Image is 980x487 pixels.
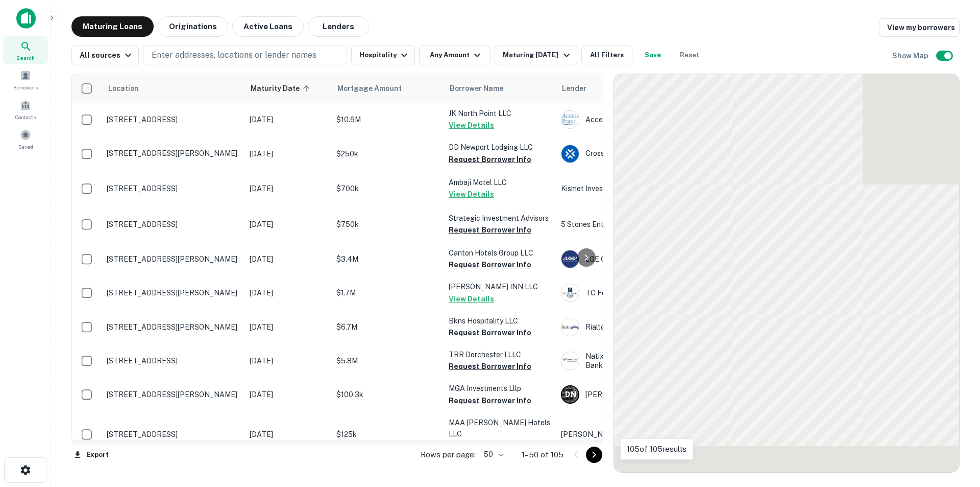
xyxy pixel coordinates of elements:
p: Bkns Hospitality LLC [449,315,551,327]
p: [DATE] [250,287,326,298]
h6: Show Map [892,50,930,61]
button: Request Borrower Info [449,439,531,452]
span: Maturity Date [251,82,313,95]
button: Active Loans [232,16,304,37]
p: Enter addresses, locations or lender names [152,49,316,61]
p: [STREET_ADDRESS][PERSON_NAME] [107,149,239,158]
th: Mortgage Amount [331,74,444,103]
p: [DATE] [250,219,326,230]
p: [DATE] [250,114,326,125]
a: Search [3,36,48,64]
button: View Details [449,119,494,131]
p: [STREET_ADDRESS] [107,430,239,439]
div: TC Federal Bank [561,284,714,302]
img: picture [561,318,579,336]
span: Mortgage Amount [337,82,415,95]
p: [DATE] [250,355,326,366]
div: 0 0 [614,74,959,472]
span: Search [16,54,35,62]
span: Borrower Name [450,82,503,95]
a: Contacts [3,96,48,123]
div: Cross Bank [561,145,714,163]
a: View my borrowers [879,18,960,37]
button: View Details [449,188,494,200]
button: Request Borrower Info [449,395,531,407]
p: [PERSON_NAME] [561,429,714,440]
button: Enter addresses, locations or lender names [143,45,347,65]
button: Request Borrower Info [449,153,531,166]
p: $1.7M [336,287,438,298]
button: Request Borrower Info [449,259,531,271]
p: [STREET_ADDRESS] [107,356,239,365]
p: 1–50 of 105 [522,449,563,461]
img: picture [561,250,579,268]
p: D N [565,389,576,400]
button: Hospitality [351,45,415,65]
iframe: Chat Widget [929,405,980,454]
div: All sources [80,49,134,61]
p: $6.7M [336,321,438,333]
button: Save your search to get updates of matches that match your search criteria. [636,45,669,65]
p: [STREET_ADDRESS][PERSON_NAME] [107,390,239,399]
p: Kismet Investment [561,183,714,194]
p: $125k [336,429,438,440]
p: [DATE] [250,148,326,159]
img: picture [561,111,579,128]
th: Location [102,74,244,103]
span: Saved [18,143,33,151]
p: $250k [336,148,438,159]
p: Strategic Investment Advisors [449,213,551,224]
button: Export [71,447,111,462]
th: Lender [556,74,719,103]
button: Maturing [DATE] [495,45,577,65]
p: MGA Investments Lllp [449,383,551,394]
p: [DATE] [250,253,326,265]
p: $3.4M [336,253,438,265]
button: Request Borrower Info [449,327,531,339]
span: Lender [562,82,586,95]
button: Any Amount [419,45,491,65]
p: 5 Stones Enterprises [561,219,714,230]
button: All Filters [581,45,632,65]
p: [DATE] [250,183,326,194]
div: LGE Community Credit Union [561,250,714,268]
div: Saved [3,125,48,153]
p: DD Newport Lodging LLC [449,142,551,153]
p: 105 of 105 results [627,443,687,455]
p: JK North Point LLC [449,108,551,119]
div: [PERSON_NAME] National Bank [561,385,714,404]
a: Borrowers [3,66,48,94]
p: [DATE] [250,321,326,333]
button: Request Borrower Info [449,224,531,236]
img: capitalize-icon.png [16,8,36,29]
p: [STREET_ADDRESS] [107,184,239,193]
p: [DATE] [250,389,326,400]
p: [STREET_ADDRESS] [107,220,239,229]
p: $750k [336,219,438,230]
div: Access Point Financial, LLC [561,110,714,129]
button: Request Borrower Info [449,360,531,373]
p: [PERSON_NAME] INN LLC [449,281,551,292]
button: Reset [673,45,706,65]
img: picture [561,352,579,369]
p: [DATE] [250,429,326,440]
p: $5.8M [336,355,438,366]
p: [STREET_ADDRESS] [107,115,239,124]
div: Natixis Corporate & Investment Banking [561,352,714,370]
span: Borrowers [13,83,38,91]
button: Go to next page [586,447,602,463]
th: Borrower Name [444,74,556,103]
button: Originations [158,16,228,37]
button: Lenders [308,16,369,37]
div: Rialto Capital [561,318,714,336]
th: Maturity Date [244,74,331,103]
p: [STREET_ADDRESS][PERSON_NAME] [107,254,239,264]
p: $100.3k [336,389,438,400]
img: picture [561,284,579,302]
p: Canton Hotels Group LLC [449,247,551,259]
span: Contacts [15,113,36,121]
